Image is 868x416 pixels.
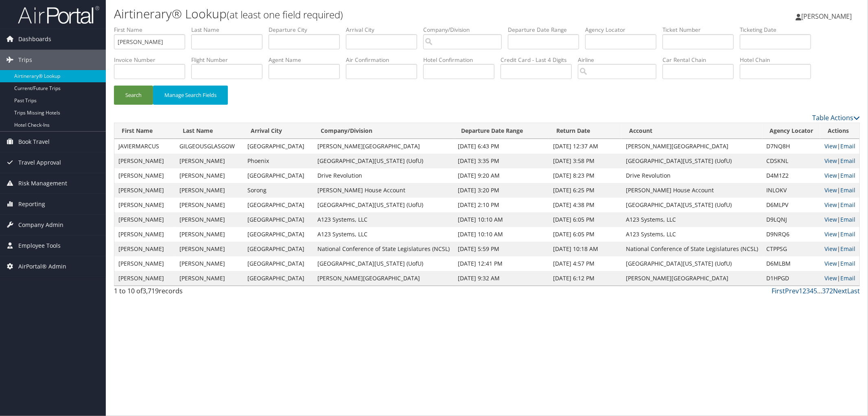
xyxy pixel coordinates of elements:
a: View [824,260,837,267]
td: [PERSON_NAME] [114,212,175,227]
td: [DATE] 3:20 PM [454,183,549,198]
td: [DATE] 12:37 AM [549,139,622,154]
td: [PERSON_NAME][GEOGRAPHIC_DATA] [313,139,454,154]
td: | [820,256,859,271]
td: JAVIERMARCUS [114,139,175,154]
a: Table Actions [812,113,860,122]
h1: Airtinerary® Lookup [114,5,611,22]
td: [DATE] 10:10 AM [454,212,549,227]
td: | [820,154,859,168]
td: [DATE] 12:41 PM [454,256,549,271]
td: National Conference of State Legislatures (NCSL) [313,242,454,256]
th: Arrival City: activate to sort column ascending [243,123,313,139]
a: [PERSON_NAME] [796,4,860,29]
a: View [824,274,837,282]
td: [PERSON_NAME] [175,154,243,168]
td: [GEOGRAPHIC_DATA] [243,242,313,256]
a: Email [840,260,855,267]
td: D7NQ8H [762,139,820,154]
td: [PERSON_NAME] [175,256,243,271]
label: Agent Name [269,56,346,64]
td: [DATE] 6:43 PM [454,139,549,154]
td: [PERSON_NAME] [114,242,175,256]
td: GILGEOUSGLASGOW [175,139,243,154]
td: Drive Revolution [313,168,454,183]
td: D6MLPV [762,198,820,212]
td: [PERSON_NAME] [114,154,175,168]
td: [PERSON_NAME] [175,198,243,212]
td: D1HPGD [762,271,820,286]
td: [PERSON_NAME] House Account [313,183,454,198]
a: Email [840,245,855,253]
td: | [820,139,859,154]
a: Email [840,172,855,179]
td: [GEOGRAPHIC_DATA][US_STATE] (UofU) [313,198,454,212]
td: [PERSON_NAME] [175,183,243,198]
td: A123 Systems, LLC [622,212,762,227]
td: [PERSON_NAME] [114,183,175,198]
td: A123 Systems, LLC [313,212,454,227]
a: View [824,201,837,209]
a: 4 [810,286,813,295]
div: 1 to 10 of records [114,286,291,300]
label: Company/Division [423,26,508,34]
td: [DATE] 4:57 PM [549,256,622,271]
td: | [820,212,859,227]
label: Ticketing Date [740,26,817,34]
th: Actions [820,123,859,139]
th: Agency Locator: activate to sort column ascending [762,123,820,139]
td: D9NRQ6 [762,227,820,242]
td: D6MLBM [762,256,820,271]
span: [PERSON_NAME] [801,12,852,21]
td: | [820,227,859,242]
a: Email [840,230,855,238]
td: [PERSON_NAME] [175,168,243,183]
td: [GEOGRAPHIC_DATA] [243,256,313,271]
td: [GEOGRAPHIC_DATA] [243,139,313,154]
td: | [820,168,859,183]
label: Hotel Chain [740,56,817,64]
a: Email [840,157,855,165]
td: [PERSON_NAME] [175,242,243,256]
td: CTPPSG [762,242,820,256]
td: [DATE] 9:20 AM [454,168,549,183]
td: [GEOGRAPHIC_DATA] [243,227,313,242]
td: [PERSON_NAME] [114,256,175,271]
td: [GEOGRAPHIC_DATA] [243,271,313,286]
span: Travel Approval [18,152,61,173]
td: [PERSON_NAME] House Account [622,183,762,198]
th: Account: activate to sort column ascending [622,123,762,139]
span: Dashboards [18,29,51,49]
td: [GEOGRAPHIC_DATA] [243,212,313,227]
a: Last [847,286,860,295]
td: [PERSON_NAME][GEOGRAPHIC_DATA] [313,271,454,286]
td: [PERSON_NAME] [175,212,243,227]
a: 1 [799,286,802,295]
td: | [820,198,859,212]
td: [GEOGRAPHIC_DATA][US_STATE] (UofU) [313,154,454,168]
a: Email [840,201,855,209]
img: airportal-logo.png [18,5,99,24]
a: Prev [785,286,799,295]
label: Hotel Confirmation [423,56,501,64]
th: Company/Division [313,123,454,139]
a: Email [840,186,855,194]
td: | [820,242,859,256]
td: A123 Systems, LLC [313,227,454,242]
a: View [824,216,837,223]
td: [DATE] 10:10 AM [454,227,549,242]
td: [DATE] 6:12 PM [549,271,622,286]
a: Next [833,286,847,295]
a: Email [840,274,855,282]
a: View [824,230,837,238]
td: [PERSON_NAME] [175,271,243,286]
label: Arrival City [346,26,423,34]
td: [GEOGRAPHIC_DATA][US_STATE] (UofU) [622,198,762,212]
small: (at least one field required) [227,8,343,21]
label: First Name [114,26,191,34]
td: Phoenix [243,154,313,168]
span: Trips [18,50,32,70]
th: Departure Date Range: activate to sort column ascending [454,123,549,139]
label: Last Name [191,26,269,34]
td: [DATE] 6:05 PM [549,227,622,242]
